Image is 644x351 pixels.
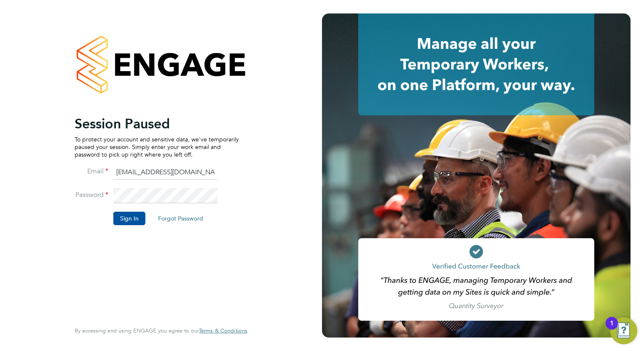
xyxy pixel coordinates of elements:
label: Password [75,191,108,199]
span: Terms & Conditions [199,327,247,334]
div: 1 [610,323,614,334]
label: Email [75,167,108,176]
p: To protect your account and sensitive data, we've temporarily paused your session. Simply enter y... [75,136,239,159]
input: Enter your work email... [113,165,217,180]
button: Forgot Password [151,212,210,225]
span: By accessing and using ENGAGE you agree to our [75,327,247,334]
button: Open Resource Center, 1 new notification [610,317,637,344]
button: Sign In [113,212,145,225]
a: Terms & Conditions [199,327,247,334]
h2: Session Paused [75,115,239,132]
